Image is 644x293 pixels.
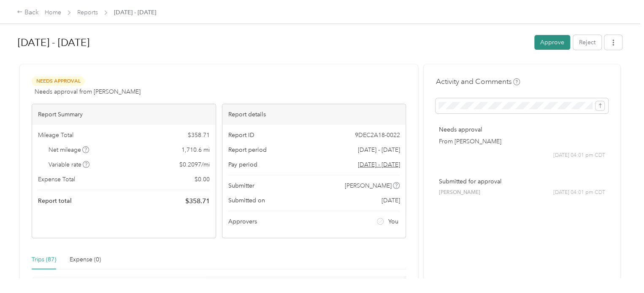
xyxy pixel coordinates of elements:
span: [DATE] [381,196,400,205]
h4: Activity and Comments [436,76,520,87]
button: Reject [573,35,601,50]
span: 9DEC2A18-0022 [354,131,400,140]
span: Pay period [228,160,257,169]
span: $ 358.71 [185,196,210,206]
span: You [388,217,398,226]
span: [DATE] 04:01 pm CDT [553,152,605,159]
a: Reports [77,9,98,16]
span: Submitted on [228,196,265,205]
div: Report details [222,104,406,125]
span: Needs approval from [PERSON_NAME] [35,87,141,96]
iframe: Everlance-gr Chat Button Frame [597,246,644,293]
h1: Aug 1 - 31, 2025 [18,32,528,53]
span: Needs Approval [32,76,85,86]
span: Approvers [228,217,257,226]
div: Back [17,8,39,18]
span: Go to pay period [357,160,400,169]
p: Needs approval [438,125,605,134]
span: [DATE] - [DATE] [357,145,400,154]
div: Report Summary [32,104,216,125]
span: Variable rate [49,160,90,169]
button: Approve [534,35,570,50]
span: Net mileage [49,145,89,154]
p: From [PERSON_NAME] [438,137,605,146]
span: $ 0.00 [195,175,210,184]
span: [PERSON_NAME] [438,189,480,196]
span: Expense Total [38,175,75,184]
span: Report period [228,145,267,154]
a: Home [45,9,61,16]
p: Submitted for approval [438,177,605,186]
span: $ 0.2097 / mi [179,160,210,169]
span: [DATE] - [DATE] [114,8,156,17]
span: 1,710.6 mi [181,145,210,154]
span: [PERSON_NAME] [345,181,392,190]
div: Trips (87) [32,255,56,264]
span: [DATE] 04:01 pm CDT [553,189,605,196]
div: Expense (0) [70,255,101,264]
span: Report total [38,196,72,205]
span: Submitter [228,181,254,190]
span: Report ID [228,131,254,140]
span: Mileage Total [38,131,73,140]
span: $ 358.71 [188,131,210,140]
